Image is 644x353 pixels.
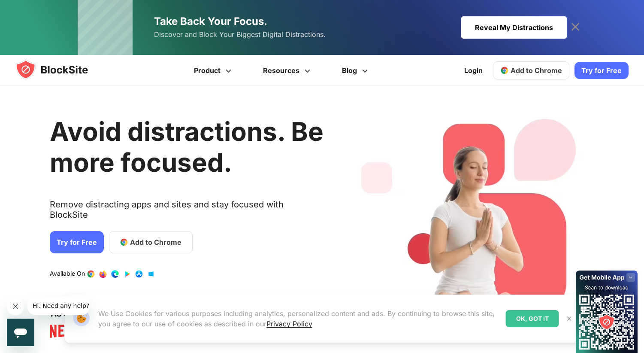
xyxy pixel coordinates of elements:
[50,199,324,227] text: Remove distracting apps and sites and stay focused with BlockSite
[7,319,34,346] iframe: Button to launch messaging window
[461,16,567,39] div: Reveal My Distractions
[459,60,488,81] a: Login
[564,313,575,324] button: Close
[50,116,324,178] h1: Avoid distractions. Be more focused.
[493,61,569,79] a: Add to Chrome
[154,28,326,41] span: Discover and Block Your Biggest Digital Distractions.
[566,315,573,322] img: Close
[50,270,85,278] text: Available On
[500,66,509,75] img: chrome-icon.svg
[574,62,629,79] a: Try for Free
[266,320,312,328] a: Privacy Policy
[109,231,193,253] a: Add to Chrome
[27,296,90,315] iframe: Message from company
[327,55,385,86] a: Blog
[98,308,499,329] p: We Use Cookies for various purposes including analytics, personalized content and ads. By continu...
[154,15,267,27] span: Take Back Your Focus.
[511,66,562,75] span: Add to Chrome
[7,298,24,315] iframe: Close message
[130,237,181,247] span: Add to Chrome
[15,59,105,80] img: blocksite-icon.5d769676.svg
[50,231,104,253] a: Try for Free
[248,55,327,86] a: Resources
[506,310,559,327] div: OK, GOT IT
[179,55,248,86] a: Product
